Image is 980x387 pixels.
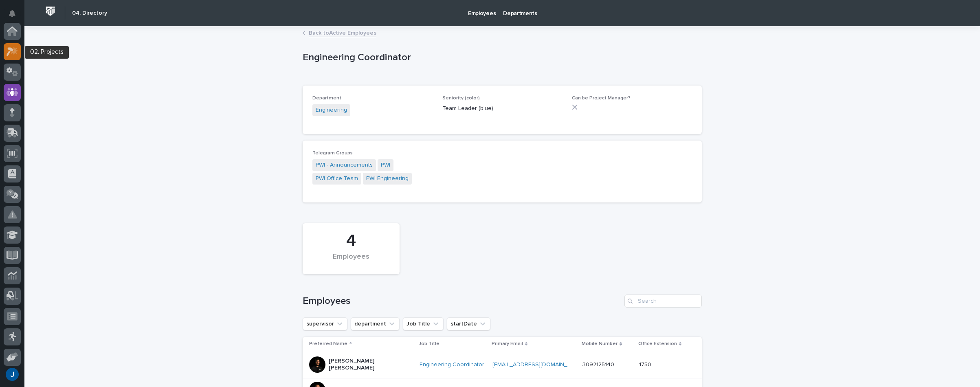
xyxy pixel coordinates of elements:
[43,4,58,19] img: Workspace Logo
[351,317,400,330] button: department
[303,52,699,64] p: Engineering Coordinator
[309,339,347,348] p: Preferred Name
[447,317,490,330] button: startDate
[419,339,439,348] p: Job Title
[316,231,386,251] div: 4
[309,28,376,37] a: Back toActive Employees
[72,10,107,17] h2: 04. Directory
[492,339,523,348] p: Primary Email
[624,295,702,308] input: Search
[639,360,653,368] p: 1750
[316,253,386,270] div: Employees
[403,317,444,330] button: Job Title
[303,351,702,378] tr: [PERSON_NAME] [PERSON_NAME]Engineering Coordinator [EMAIL_ADDRESS][DOMAIN_NAME] 309212514017501750
[303,295,621,307] h1: Employees
[316,106,347,114] a: Engineering
[420,361,484,368] a: Engineering Coordinator
[442,96,480,101] span: Seniority (color)
[312,151,353,156] span: Telegram Groups
[316,161,373,169] a: PWI - Announcements
[582,339,617,348] p: Mobile Number
[366,174,409,183] a: PWI Engineering
[442,104,563,113] p: Team Leader (blue)
[572,96,631,101] span: Can be Project Manager?
[316,174,358,183] a: PWI Office Team
[492,362,584,367] a: [EMAIL_ADDRESS][DOMAIN_NAME]
[4,366,21,383] button: users-avatar
[329,358,410,372] p: [PERSON_NAME] [PERSON_NAME]
[312,96,341,101] span: Department
[381,161,390,169] a: PWI
[303,317,347,330] button: supervisor
[4,5,21,22] button: Notifications
[638,339,677,348] p: Office Extension
[10,10,21,23] div: Notifications
[582,362,614,367] a: 3092125140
